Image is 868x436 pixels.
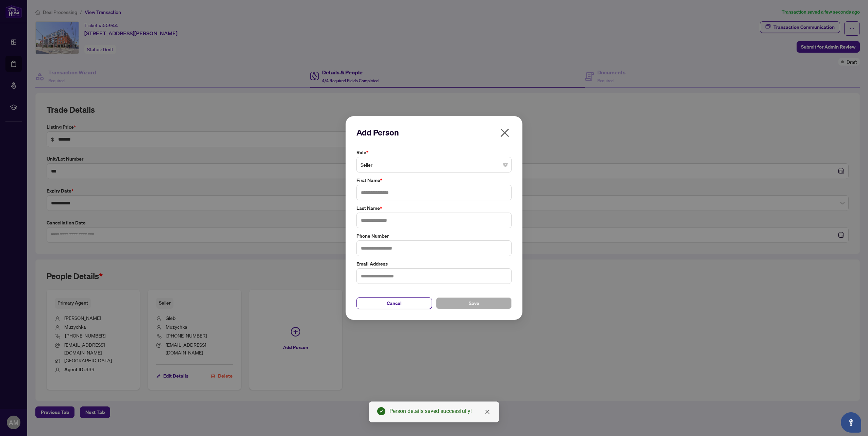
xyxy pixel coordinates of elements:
span: Cancel [387,298,402,309]
div: Person details saved successfully! [389,407,491,415]
span: check-circle [377,407,385,415]
label: First Name [356,177,512,184]
label: Phone Number [356,232,512,240]
span: close [499,127,510,138]
label: Last Name [356,204,512,212]
label: Email Address [356,260,512,268]
span: Seller [361,158,507,171]
span: close-circle [503,163,507,167]
button: Open asap [841,412,861,433]
label: Role [356,149,512,156]
h2: Add Person [356,127,512,138]
button: Cancel [356,297,432,309]
button: Save [436,297,512,309]
span: close [485,409,490,415]
a: Close [484,408,491,416]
